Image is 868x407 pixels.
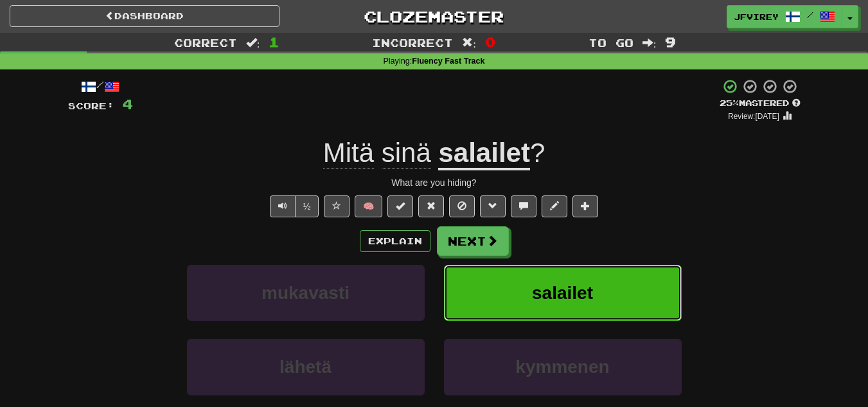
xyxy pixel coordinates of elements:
button: Set this sentence to 100% Mastered (alt+m) [387,195,413,217]
span: 1 [269,34,279,50]
div: / [68,78,133,95]
span: sinä [382,138,431,168]
span: 4 [122,96,133,112]
button: Play sentence audio (ctl+space) [270,195,296,217]
strong: Fluency Fast Track [412,57,484,66]
span: salailet [532,283,593,303]
button: Favorite sentence (alt+f) [324,195,350,217]
span: 25 % [720,98,739,108]
button: Ignore sentence (alt+i) [449,195,475,217]
span: lähetä [279,357,332,377]
button: ½ [295,195,319,217]
span: jfvirey [734,11,779,23]
span: : [246,37,260,48]
button: mukavasti [187,265,425,321]
span: Mitä [323,138,374,168]
button: Discuss sentence (alt+u) [511,195,536,217]
button: 🧠 [355,195,382,217]
span: 0 [485,34,496,50]
span: Score: [68,100,114,111]
div: What are you hiding? [68,176,801,189]
button: kymmenen [444,339,682,395]
div: Mastered [720,98,801,109]
span: ? [530,138,545,168]
span: kymmenen [515,357,609,377]
div: Text-to-speech controls [267,195,319,217]
a: Clozemaster [299,5,569,28]
span: 9 [665,34,676,50]
span: Correct [174,36,237,49]
button: lähetä [187,339,425,395]
span: : [462,37,476,48]
button: Reset to 0% Mastered (alt+r) [418,195,444,217]
span: Incorrect [372,36,453,49]
button: Grammar (alt+g) [480,195,506,217]
small: Review: [DATE] [728,112,779,121]
button: Next [437,226,509,256]
u: salailet [438,138,529,170]
span: / [807,10,813,19]
button: Add to collection (alt+a) [572,195,598,217]
span: : [642,37,657,48]
a: Dashboard [10,5,279,27]
span: To go [589,36,633,49]
button: Explain [360,230,430,252]
a: jfvirey / [727,5,842,28]
button: salailet [444,265,682,321]
span: mukavasti [261,283,350,303]
button: Edit sentence (alt+d) [542,195,567,217]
